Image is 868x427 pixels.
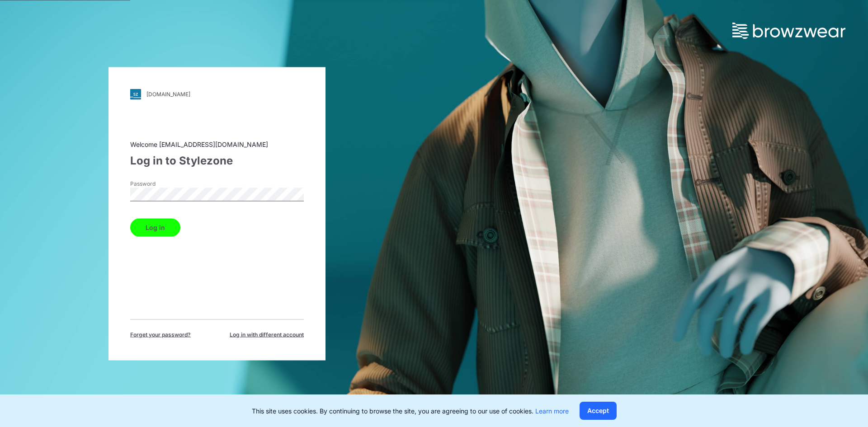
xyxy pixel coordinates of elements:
[130,330,191,338] span: Forget your password?
[732,23,845,39] img: browzwear-logo.73288ffb.svg
[535,407,569,415] a: Learn more
[252,406,569,416] p: This site uses cookies. By continuing to browse the site, you are agreeing to our use of cookies.
[130,218,180,236] button: Log in
[130,179,193,188] label: Password
[580,402,617,420] button: Accept
[130,152,304,169] div: Log in to Stylezone
[230,330,304,338] span: Log in with different account
[130,89,304,99] a: [DOMAIN_NAME]
[130,89,141,99] img: svg+xml;base64,PHN2ZyB3aWR0aD0iMjgiIGhlaWdodD0iMjgiIHZpZXdCb3g9IjAgMCAyOCAyOCIgZmlsbD0ibm9uZSIgeG...
[146,91,190,98] div: [DOMAIN_NAME]
[130,139,304,149] div: Welcome [EMAIL_ADDRESS][DOMAIN_NAME]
